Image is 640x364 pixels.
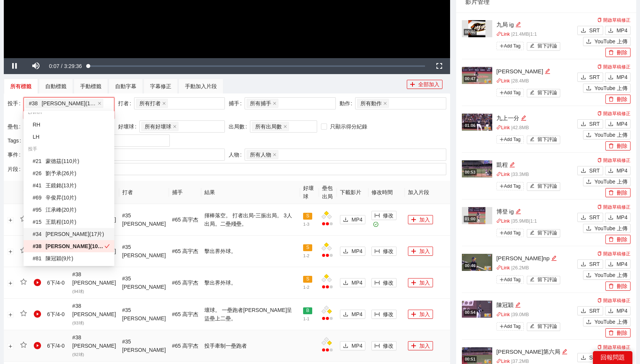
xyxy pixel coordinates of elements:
[597,204,631,210] a: 開啟草稿修正
[351,279,362,287] span: MP4
[589,213,600,222] span: SRT
[464,263,477,269] div: 00:46
[29,99,96,108] span: [PERSON_NAME] ( 105 片 )
[464,169,477,176] div: 00:53
[597,251,631,256] a: 開啟草稿修正
[589,166,600,175] span: SRT
[375,213,380,219] span: column-width
[496,359,510,364] a: linkLink
[586,272,591,279] span: upload
[594,177,627,186] span: YouTube 上傳
[527,229,561,237] button: edit留下評論
[594,37,627,46] span: YouTube 上傳
[581,168,586,174] span: download
[462,67,492,84] img: 42f35e2b-832e-4c1b-bfe7-c2a77f8cf47b.jpg
[597,158,631,163] a: 開啟草稿修正
[515,20,521,29] div: 編輯
[24,131,114,143] div: LH
[496,114,575,123] div: 九上一分
[577,306,603,315] button: downloadSRT
[581,121,586,127] span: download
[499,44,504,48] span: plus
[577,26,603,35] button: downloadSRT
[24,119,114,131] div: RH
[608,261,613,267] span: download
[464,356,477,362] div: 00:51
[383,247,393,255] span: 修改
[340,341,365,350] button: downloadMP4
[371,211,397,220] button: column-width修改
[33,193,44,202] span: # 69
[530,43,535,49] span: edit
[45,82,66,90] div: 自動標籤
[577,119,603,128] button: downloadSRT
[8,163,24,175] label: 片段
[468,207,485,224] img: 6882a144-bcd5-4dfa-8c2b-474389b74b1b.jpg
[33,169,110,177] div: 劉予承 ( 26 片 )
[527,276,561,284] button: edit留下評論
[551,254,557,263] div: 編輯
[577,73,603,82] button: downloadSRT
[4,58,25,74] button: Pause
[340,215,365,224] button: downloadMP4
[605,213,631,222] button: downloadMP4
[33,218,110,226] div: 王凱程 ( 10 片 )
[530,277,535,283] span: edit
[383,211,393,220] span: 修改
[608,308,613,314] span: download
[608,50,614,56] span: delete
[7,217,13,223] button: 展開行
[24,106,114,119] div: LH/RH
[581,74,586,81] span: download
[8,149,24,161] label: 事件
[33,157,44,165] span: # 21
[201,181,300,204] th: 結果
[608,97,614,103] span: delete
[429,58,450,74] button: Fullscreen
[115,82,136,90] div: 自動字幕
[383,101,387,105] span: close
[605,95,631,104] button: delete刪除
[589,73,600,81] span: SRT
[80,82,101,90] div: 手動標籤
[605,306,631,315] button: downloadMP4
[145,122,171,131] span: 所有好壞球
[605,188,631,197] button: delete刪除
[252,122,289,131] span: 所有出局數
[608,168,613,174] span: download
[33,181,110,190] div: 王鏡銘 ( 13 片 )
[300,181,319,204] th: 好壞球
[410,82,415,88] span: plus
[605,260,631,269] button: downloadMP4
[7,280,13,286] button: 展開行
[583,130,631,139] button: uploadYouTube 上傳
[343,217,348,223] span: download
[8,120,24,133] label: 壘包
[530,90,535,96] span: edit
[499,137,504,142] span: plus
[496,359,501,364] span: link
[581,215,586,221] span: download
[530,230,535,236] span: edit
[597,111,631,116] a: 開啟草稿修正
[343,280,348,286] span: download
[583,177,631,186] button: uploadYouTube 上傳
[589,120,600,128] span: SRT
[351,342,362,350] span: MP4
[33,230,110,238] div: [PERSON_NAME] ( 17 片 )
[496,31,575,38] p: | 21.4 MB | 1:1
[616,73,627,81] span: MP4
[616,213,627,222] span: MP4
[462,160,492,177] img: a256f229-6cda-4c26-b491-b17d1e614d6b.jpg
[521,115,526,121] span: edit
[605,328,631,337] button: delete刪除
[229,149,245,161] label: 人物
[383,279,393,287] span: 修改
[464,216,477,222] div: 01:00
[605,119,631,128] button: downloadMP4
[496,42,524,50] span: Add Tag
[496,32,510,37] a: linkLink
[608,215,613,221] span: download
[408,341,433,350] button: plus加入
[462,301,492,318] img: 8e79386d-118a-4a5a-9bdb-be47b2f8425e.jpg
